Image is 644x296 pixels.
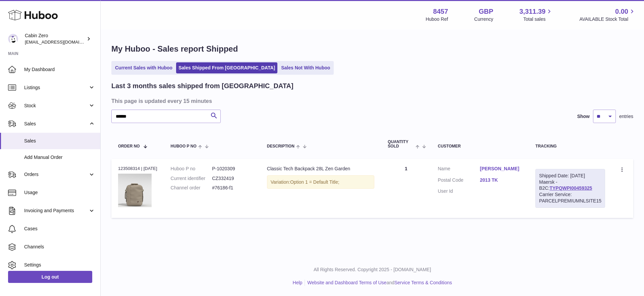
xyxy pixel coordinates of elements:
[24,226,95,232] span: Cases
[579,16,636,22] span: AVAILABLE Stock Total
[388,140,414,149] span: Quantity Sold
[535,169,605,208] div: Maersk - B2C:
[24,66,95,73] span: My Dashboard
[579,7,636,22] a: 0.00 AVAILABLE Stock Total
[549,185,592,191] a: TYPQWPI00459325
[474,16,493,22] div: Currency
[8,271,92,283] a: Log out
[171,185,212,191] dt: Channel order
[520,7,553,22] a: 3,311.39 Total sales
[267,175,374,189] div: Variation:
[24,208,88,214] span: Invoicing and Payments
[438,188,480,194] dt: User Id
[577,113,590,120] label: Show
[279,62,332,73] a: Sales Not With Huboo
[111,44,633,54] h1: My Huboo - Sales report Shipped
[24,121,88,127] span: Sales
[171,166,212,172] dt: Huboo P no
[305,280,452,286] li: and
[212,166,254,172] dd: P-1020309
[24,103,88,109] span: Stock
[394,280,452,285] a: Service Terms & Conditions
[25,39,99,45] span: [EMAIL_ADDRESS][DOMAIN_NAME]
[267,166,374,172] div: Classic Tech Backpack 28L Zen Garden
[118,144,140,149] span: Order No
[118,174,152,207] img: CLASSIC-TECH-2024-ZEN-GARDEN-FRONT.jpg
[212,175,254,182] dd: CZ332419
[480,177,522,183] a: 2013 TK
[619,113,633,120] span: entries
[539,173,601,179] div: Shipped Date: [DATE]
[111,97,632,105] h3: This page is updated every 15 minutes
[171,175,212,182] dt: Current identifier
[426,16,448,22] div: Huboo Ref
[176,62,277,73] a: Sales Shipped From [GEOGRAPHIC_DATA]
[438,144,522,149] div: Customer
[438,177,480,185] dt: Postal Code
[615,7,628,16] span: 0.00
[381,159,431,218] td: 1
[24,189,95,196] span: Usage
[307,280,386,285] a: Website and Dashboard Terms of Use
[24,244,95,250] span: Channels
[24,171,88,178] span: Orders
[25,33,85,45] div: Cabin Zero
[479,7,493,16] strong: GBP
[24,262,95,268] span: Settings
[24,154,95,161] span: Add Manual Order
[212,185,254,191] dd: #76186-f1
[24,84,88,91] span: Listings
[480,166,522,172] a: [PERSON_NAME]
[106,267,639,273] p: All Rights Reserved. Copyright 2025 - [DOMAIN_NAME]
[118,166,157,172] div: 123508314 | [DATE]
[520,7,546,16] span: 3,311.39
[267,144,294,149] span: Description
[438,166,480,174] dt: Name
[24,138,95,144] span: Sales
[433,7,448,16] strong: 8457
[290,179,339,185] span: Option 1 = Default Title;
[113,62,175,73] a: Current Sales with Huboo
[293,280,303,285] a: Help
[171,144,197,149] span: Huboo P no
[8,34,18,44] img: huboo@cabinzero.com
[539,191,601,204] div: Carrier Service: PARCELPREMIUMNLSITE15
[111,81,293,91] h2: Last 3 months sales shipped from [GEOGRAPHIC_DATA]
[523,16,553,22] span: Total sales
[535,144,605,149] div: Tracking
